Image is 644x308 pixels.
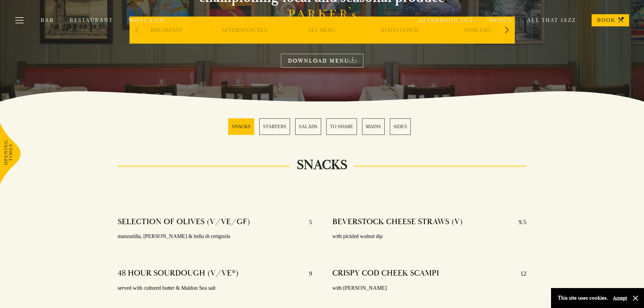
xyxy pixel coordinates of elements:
a: 2 / 6 [259,118,290,135]
p: 9 [302,268,312,279]
a: 4 / 6 [326,118,357,135]
h4: 48 HOUR SOURDOUGH (V/VE*) [118,268,239,279]
button: Accept [613,295,627,301]
p: served with cultured butter & Maldon Sea salt [118,283,312,293]
h4: BEVERSTOCK CHEESE STRAWS (V) [332,217,463,228]
p: 5 [302,217,312,228]
a: 6 / 6 [390,118,411,135]
a: DOWNLOAD MENU [281,54,363,68]
button: Close and accept [632,295,639,302]
a: 1 / 6 [228,118,254,135]
p: with [PERSON_NAME] [332,283,527,293]
h4: CRISPY COD CHEEK SCAMPI [332,268,439,279]
p: 9.5 [512,217,526,228]
a: 3 / 6 [295,118,321,135]
p: manzanilla, [PERSON_NAME] & bella di cerignola [118,232,312,241]
a: 5 / 6 [362,118,385,135]
p: with pickled walnut dip [332,232,527,241]
p: 12 [514,268,526,279]
p: This site uses cookies. [558,293,608,303]
h4: SELECTION OF OLIVES (V/VE/GF) [118,217,250,228]
h2: SNACKS [290,157,354,173]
